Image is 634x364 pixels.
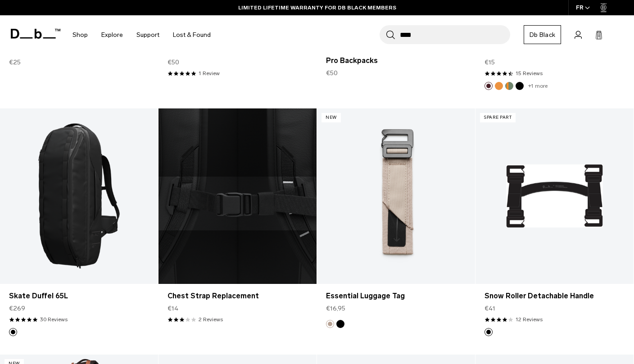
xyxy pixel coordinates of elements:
[516,69,543,77] a: 15 reviews
[516,315,543,324] a: 12 reviews
[168,291,308,301] a: Chest Strap Replacement
[199,69,220,77] a: 1 reviews
[326,320,334,328] button: Fogbow Beige
[336,320,344,328] button: Black Out
[72,19,88,51] a: Shop
[66,15,217,54] nav: Main Navigation
[485,291,625,301] a: Snow Roller Detachable Handle
[101,19,123,51] a: Explore
[9,328,17,336] button: Black Out
[173,19,211,51] a: Lost & Found
[326,68,338,78] span: €50
[505,82,513,90] button: Sage Green
[9,291,149,301] a: Skate Duffel 65L
[9,304,25,313] span: €269
[40,315,68,324] a: 30 reviews
[326,291,466,301] a: Essential Luggage Tag
[485,328,493,336] button: Black Out
[524,25,561,44] a: Db Black
[238,4,396,12] a: LIMITED LIFETIME WARRANTY FOR DB BLACK MEMBERS
[495,82,503,90] button: Midnight Sun
[136,19,159,51] a: Support
[168,304,178,313] span: €14
[322,113,341,122] p: New
[485,58,495,67] span: €15
[158,108,317,284] a: Chest Strap Replacement
[326,45,466,66] a: Pro Hip Belt for Ramverk Pro and Snow Pro Backpacks
[168,58,179,67] span: €50
[485,82,493,90] button: Raspberry
[516,82,524,90] button: Black Out
[199,315,223,324] a: 2 reviews
[317,108,475,284] a: Essential Luggage Tag
[480,113,516,122] p: Spare Part
[475,108,634,284] a: Snow Roller Detachable Handle
[326,304,345,313] span: €16,95
[528,83,548,89] a: +1 more
[9,58,21,67] span: €25
[485,304,495,313] span: €41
